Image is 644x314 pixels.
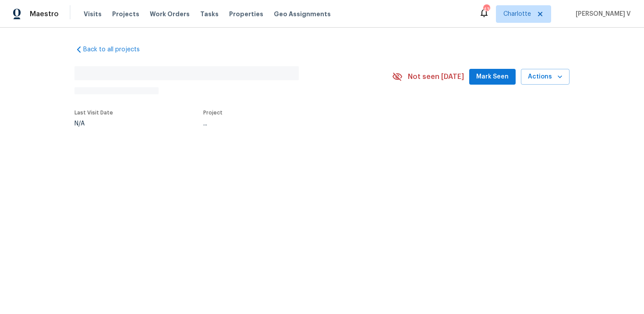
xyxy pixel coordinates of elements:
span: [PERSON_NAME] V [572,10,631,18]
span: Charlotte [503,10,531,18]
div: 43 [483,5,489,14]
span: Visits [84,10,102,18]
span: Mark Seen [476,71,509,82]
span: Project [203,110,223,115]
span: Geo Assignments [274,10,331,18]
span: Properties [229,10,263,18]
span: Maestro [30,10,59,18]
a: Back to all projects [74,45,159,54]
span: Work Orders [150,10,190,18]
span: Tasks [200,11,219,17]
span: Actions [528,71,563,82]
div: ... [203,121,372,127]
button: Mark Seen [469,69,516,85]
span: Last Visit Date [74,110,113,115]
span: Not seen [DATE] [408,72,464,81]
button: Actions [521,69,570,85]
span: Projects [112,10,139,18]
div: N/A [74,121,113,127]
